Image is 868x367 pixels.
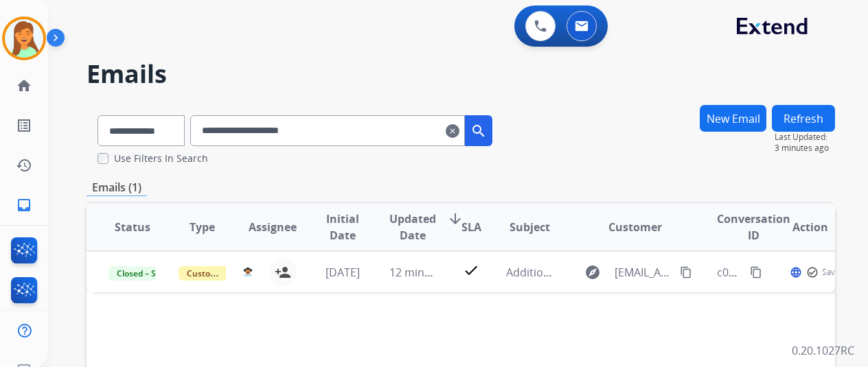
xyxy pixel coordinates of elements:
[16,117,32,134] mat-icon: list_alt
[506,265,667,280] span: Additional Information Needed
[608,219,662,235] span: Customer
[792,342,854,359] p: 0.20.1027RC
[16,78,32,94] mat-icon: home
[700,105,766,132] button: New Email
[463,262,479,279] mat-icon: check
[325,265,360,280] span: [DATE]
[615,264,672,281] span: [EMAIL_ADDRESS][DOMAIN_NAME]
[319,211,367,244] span: Initial Date
[806,266,819,279] mat-icon: check_circle_outline
[717,211,790,244] span: Conversation ID
[790,266,802,279] mat-icon: language
[461,219,481,235] span: SLA
[584,264,601,281] mat-icon: explore
[108,266,185,281] span: Closed – Solved
[772,105,835,132] button: Refresh
[114,152,208,165] label: Use Filters In Search
[5,19,43,58] img: avatar
[16,197,32,213] mat-icon: inbox
[775,132,835,143] span: Last Updated:
[16,157,32,174] mat-icon: history
[389,211,436,244] span: Updated Date
[775,143,835,154] span: 3 minutes ago
[243,268,252,277] img: agent-avatar
[470,123,487,139] mat-icon: search
[190,219,215,235] span: Type
[249,219,297,235] span: Assignee
[750,266,762,279] mat-icon: content_copy
[765,203,835,251] th: Action
[680,266,692,279] mat-icon: content_copy
[87,60,835,88] h2: Emails
[822,267,845,278] span: Saved
[510,219,550,235] span: Subject
[447,211,464,227] mat-icon: arrow_downward
[115,219,150,235] span: Status
[87,179,147,196] p: Emails (1)
[389,265,469,280] span: 12 minutes ago
[446,123,459,139] mat-icon: clear
[179,266,268,281] span: Customer Support
[275,264,291,281] mat-icon: person_add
